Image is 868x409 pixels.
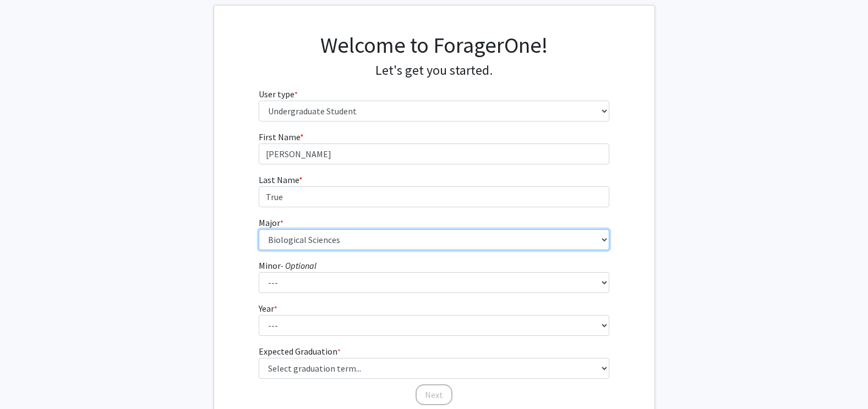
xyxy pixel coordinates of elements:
[259,87,298,101] label: User type
[259,32,609,58] h1: Welcome to ForagerOne!
[259,174,299,185] span: Last Name
[8,360,47,401] iframe: Chat
[416,384,452,405] button: Next
[259,302,277,315] label: Year
[259,216,283,229] label: Major
[281,260,316,271] i: - Optional
[259,131,300,142] span: First Name
[259,63,609,79] h4: Let's get you started.
[259,259,316,272] label: Minor
[259,345,341,358] label: Expected Graduation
